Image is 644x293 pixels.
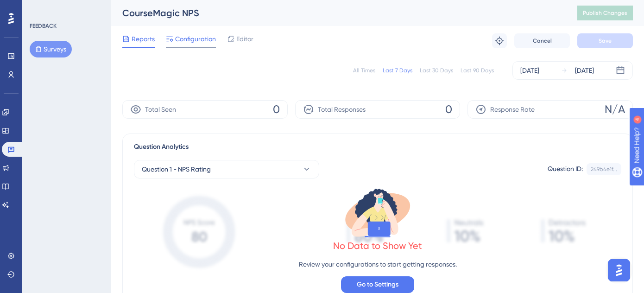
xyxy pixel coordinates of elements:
[461,67,494,74] div: Last 90 Days
[575,65,594,76] div: [DATE]
[341,276,414,293] button: Go to Settings
[132,33,155,45] span: Reports
[357,279,398,290] span: Go to Settings
[318,104,366,115] span: Total Responses
[490,104,535,115] span: Response Rate
[383,67,412,74] div: Last 7 Days
[353,67,375,74] div: All Times
[605,256,633,284] iframe: UserGuiding AI Assistant Launcher
[299,259,457,270] p: Review your configurations to start getting responses.
[134,160,319,178] button: Question 1 - NPS Rating
[22,2,58,13] span: Need Help?
[30,22,57,30] div: FEEDBACK
[175,33,216,45] span: Configuration
[520,65,539,76] div: [DATE]
[583,9,627,17] span: Publish Changes
[30,41,72,57] button: Surveys
[514,33,570,48] button: Cancel
[142,164,211,175] span: Question 1 - NPS Rating
[64,5,67,12] div: 4
[548,163,583,175] div: Question ID:
[577,6,633,20] button: Publish Changes
[273,102,280,117] span: 0
[122,6,554,19] div: CourseMagic NPS
[591,166,617,173] div: 249b4e1f...
[599,37,612,45] span: Save
[236,33,253,45] span: Editor
[577,33,633,48] button: Save
[533,37,552,45] span: Cancel
[333,239,422,252] div: No Data to Show Yet
[134,141,189,153] span: Question Analytics
[445,102,452,117] span: 0
[605,102,625,117] span: N/A
[145,104,176,115] span: Total Seen
[420,67,453,74] div: Last 30 Days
